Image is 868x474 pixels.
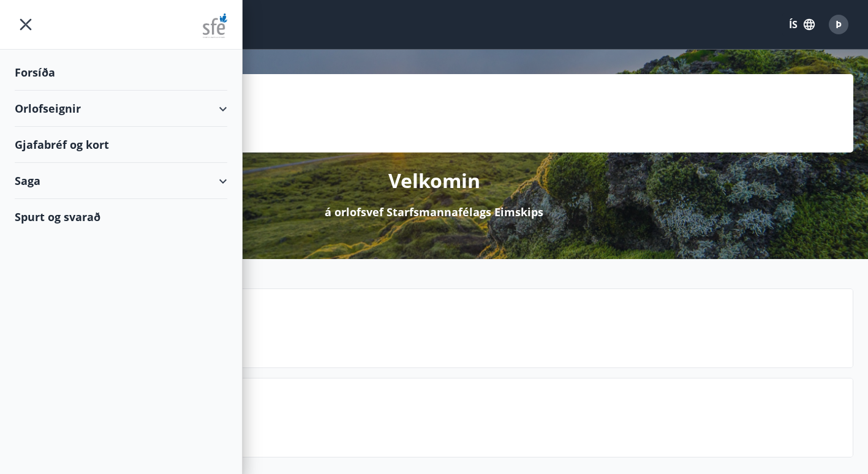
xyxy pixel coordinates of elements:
[388,167,480,194] p: Velkomin
[782,13,821,36] button: ÍS
[836,18,842,31] span: Þ
[325,204,543,220] p: á orlofsvef Starfsmannafélags Eimskips
[15,199,227,235] div: Spurt og svarað
[15,127,227,163] div: Gjafabréf og kort
[824,10,853,39] button: Þ
[15,13,37,36] button: menu
[15,91,227,127] div: Orlofseignir
[15,163,227,199] div: Saga
[105,320,843,340] p: Næstu helgi
[15,55,227,91] div: Forsíða
[105,409,843,430] p: Spurt og svarað
[203,13,227,38] img: union_logo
